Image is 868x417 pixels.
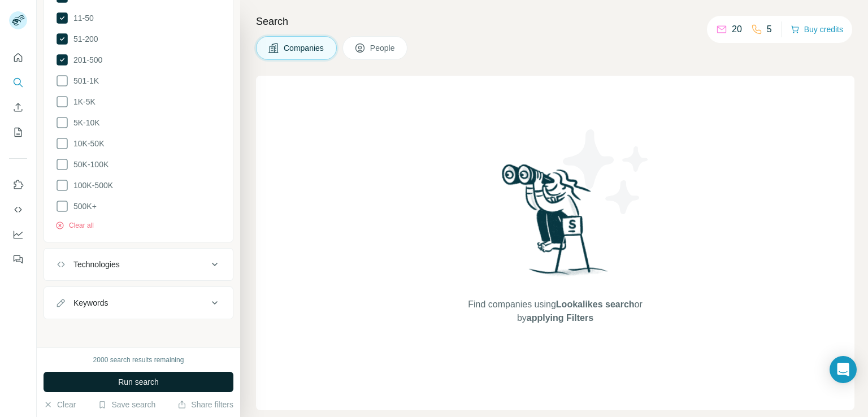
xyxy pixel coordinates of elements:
[556,299,635,309] span: Lookalikes search
[555,121,657,223] img: Surfe Illustration - Stars
[9,122,27,142] button: My lists
[256,14,854,29] h4: Search
[767,23,772,36] p: 5
[9,47,27,68] button: Quick start
[732,23,742,36] p: 20
[9,97,27,118] button: Enrich CSV
[9,72,27,93] button: Search
[69,12,94,24] span: 11-50
[55,220,94,231] button: Clear all
[98,399,155,410] button: Save search
[69,54,102,66] span: 201-500
[791,21,843,37] button: Buy credits
[9,175,27,195] button: Use Surfe on LinkedIn
[118,376,159,388] span: Run search
[370,42,396,54] span: People
[69,117,100,128] span: 5K-10K
[44,372,233,392] button: Run search
[177,399,233,410] button: Share filters
[9,249,27,270] button: Feedback
[9,224,27,245] button: Dashboard
[527,313,593,323] span: applying Filters
[69,180,113,191] span: 100K-500K
[93,355,184,365] div: 2000 search results remaining
[9,199,27,220] button: Use Surfe API
[69,75,99,86] span: 501-1K
[69,33,98,45] span: 51-200
[73,297,108,309] div: Keywords
[69,201,97,212] span: 500K+
[73,259,120,270] div: Technologies
[465,298,645,325] span: Find companies using or by
[69,138,104,149] span: 10K-50K
[44,399,76,410] button: Clear
[284,42,325,54] span: Companies
[69,159,108,170] span: 50K-100K
[44,289,233,316] button: Keywords
[830,356,857,383] div: Open Intercom Messenger
[44,251,233,278] button: Technologies
[497,161,614,287] img: Surfe Illustration - Woman searching with binoculars
[69,96,96,107] span: 1K-5K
